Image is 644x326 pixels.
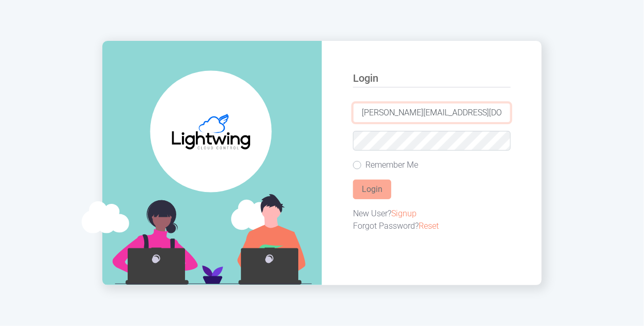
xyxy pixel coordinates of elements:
div: New User? [353,208,511,220]
input: Email* [353,103,511,123]
label: Remember Me [365,159,418,171]
h5: Login [353,72,511,87]
a: Reset [419,221,439,231]
div: Forgot Password? [353,220,511,232]
a: Signup [391,209,417,218]
button: Login [353,180,391,199]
